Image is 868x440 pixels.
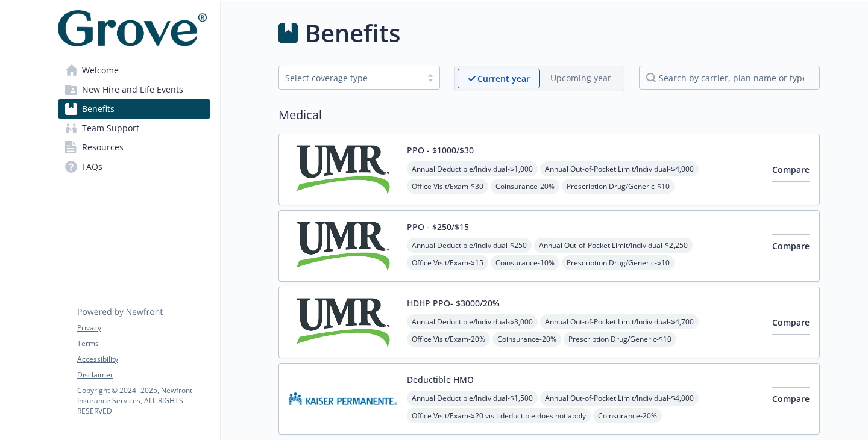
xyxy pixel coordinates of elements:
span: Prescription Drug/Generic - $10 [564,332,676,347]
span: Annual Deductible/Individual - $250 [407,238,532,253]
button: Compare [772,387,810,411]
a: New Hire and Life Events [58,80,210,99]
a: Disclaimer [77,370,210,380]
button: PPO - $250/$15 [407,220,469,233]
img: UMR carrier logo [289,297,397,348]
a: Welcome [58,61,210,80]
span: Welcome [82,61,119,80]
span: Annual Out-of-Pocket Limit/Individual - $4,000 [540,391,699,406]
h2: Medical [278,106,820,124]
span: Compare [772,393,810,404]
a: Privacy [77,323,210,333]
span: Annual Out-of-Pocket Limit/Individual - $4,000 [540,161,699,176]
span: Coinsurance - 10% [491,255,559,270]
span: FAQs [82,157,102,176]
img: UMR carrier logo [289,220,397,271]
input: search by carrier, plan name or type [639,66,820,90]
span: Office Visit/Exam - $15 [407,255,488,270]
img: UMR carrier logo [289,144,397,195]
h1: Benefits [305,15,400,51]
span: Office Visit/Exam - 20% [407,332,490,347]
span: Coinsurance - 20% [491,179,559,194]
p: Upcoming year [550,72,611,84]
span: Annual Deductible/Individual - $1,000 [407,161,538,176]
span: Compare [772,240,810,252]
span: Upcoming year [540,69,621,88]
span: Resources [82,138,124,157]
button: Deductible HMO [407,373,474,386]
span: Benefits [82,99,115,119]
button: PPO - $1000/$30 [407,144,474,156]
span: Annual Deductible/Individual - $1,500 [407,391,538,406]
a: Team Support [58,119,210,138]
span: Compare [772,164,810,175]
span: Coinsurance - 20% [492,332,561,347]
button: Compare [772,234,810,258]
span: Annual Out-of-Pocket Limit/Individual - $2,250 [534,238,693,253]
p: Copyright © 2024 - 2025 , Newfront Insurance Services, ALL RIGHTS RESERVED [77,385,210,416]
a: Benefits [58,99,210,119]
button: Compare [772,158,810,182]
span: Office Visit/Exam - $20 visit deductible does not apply [407,408,591,423]
img: Kaiser Permanente Insurance Company carrier logo [289,373,397,424]
a: Accessibility [77,354,210,365]
span: Prescription Drug/Generic - $10 [562,179,675,194]
a: Resources [58,138,210,157]
span: New Hire and Life Events [82,80,183,99]
a: FAQs [58,157,210,176]
span: Annual Deductible/Individual - $3,000 [407,314,538,329]
span: Office Visit/Exam - $30 [407,179,488,194]
span: Team Support [82,119,139,138]
span: Prescription Drug/Generic - $10 [562,255,675,270]
span: Coinsurance - 20% [593,408,662,423]
div: Select coverage type [285,72,415,84]
a: Terms [77,338,210,349]
button: HDHP PPO- $3000/20% [407,297,500,309]
span: Compare [772,317,810,328]
span: Annual Out-of-Pocket Limit/Individual - $4,700 [540,314,699,329]
p: Current year [477,72,530,85]
button: Compare [772,311,810,335]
